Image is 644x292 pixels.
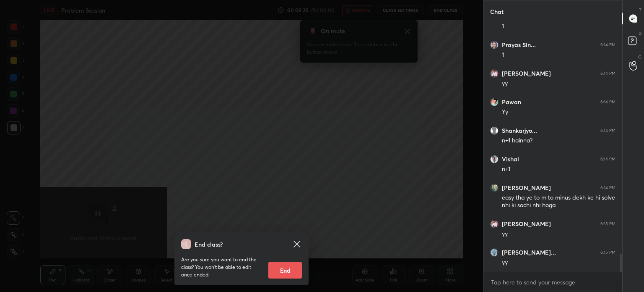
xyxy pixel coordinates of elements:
[502,98,521,106] h6: Pawan
[490,69,499,78] img: 5fbd0432a3c14855b7751174d12c78fa.jpg
[600,185,615,190] div: 6:14 PM
[502,165,615,174] div: n+1
[502,70,551,77] h6: [PERSON_NAME]
[600,250,615,255] div: 6:15 PM
[639,30,641,37] p: D
[600,100,615,105] div: 6:14 PM
[490,184,499,192] img: 4b4a4bb2e29d4749ab17778805540943.jpg
[638,54,641,60] p: G
[502,51,615,59] div: 1
[502,220,551,228] h6: [PERSON_NAME]
[502,258,615,267] div: yy
[490,98,499,106] img: 3
[483,0,510,23] p: Chat
[600,71,615,76] div: 6:14 PM
[600,157,615,162] div: 6:14 PM
[600,128,615,133] div: 6:14 PM
[600,221,615,226] div: 6:15 PM
[502,108,615,116] div: Yy
[181,256,262,279] p: Are you sure you want to end the class? You won’t be able to edit once ended.
[502,194,615,210] div: easy tha ye to m to minus dekh ke hi solve nhi ki sochi nhi hoga
[483,23,622,272] div: grid
[490,41,499,49] img: 3
[502,137,615,145] div: n+1 hainna?
[268,262,302,279] button: End
[502,184,551,192] h6: [PERSON_NAME]
[502,127,537,134] h6: Shankarjyo...
[490,248,499,257] img: 484a2707e0af49329dbe29b7d695fda8.jpg
[502,249,556,256] h6: [PERSON_NAME]...
[502,41,536,49] h6: Prayas Sin...
[502,79,615,88] div: yy
[502,230,615,238] div: yy
[502,155,519,163] h6: Vishal
[195,240,223,249] h4: End class?
[502,22,615,31] div: 1
[490,220,499,228] img: 5fbd0432a3c14855b7751174d12c78fa.jpg
[490,126,499,135] img: default.png
[600,42,615,47] div: 6:14 PM
[490,155,499,163] img: b7d62024131f4980b15166c52db946a0.jpg
[639,7,641,13] p: T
